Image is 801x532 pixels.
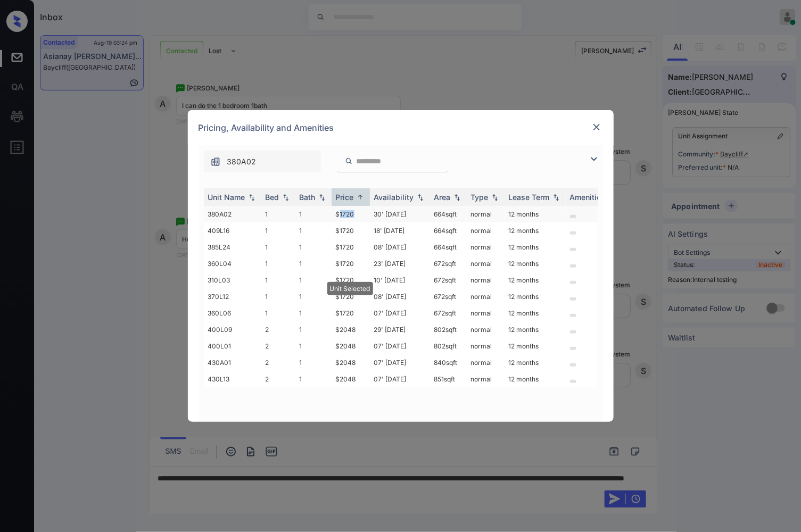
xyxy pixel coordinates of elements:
td: $1720 [332,255,370,272]
td: normal [467,338,505,354]
td: 1 [295,206,332,222]
td: 2 [261,354,295,371]
td: 1 [295,288,332,305]
td: 400L09 [204,321,261,338]
td: 1 [295,371,332,387]
div: Type [471,193,489,202]
img: icon-zuma [588,153,600,165]
td: 2 [261,371,295,387]
img: sorting [355,193,366,201]
td: 12 months [505,338,566,354]
td: 10' [DATE] [370,272,430,288]
td: 1 [261,222,295,239]
td: 07' [DATE] [370,338,430,354]
td: normal [467,206,505,222]
td: 1 [261,288,295,305]
td: 12 months [505,321,566,338]
td: $1720 [332,272,370,288]
td: $1720 [332,222,370,239]
img: sorting [415,194,426,201]
td: 1 [295,338,332,354]
img: sorting [452,194,463,201]
td: 380A02 [204,206,261,222]
div: Amenities [570,193,606,202]
td: 1 [261,255,295,272]
td: 29' [DATE] [370,321,430,338]
td: 370L12 [204,288,261,305]
td: 1 [295,239,332,255]
td: normal [467,305,505,321]
td: normal [467,288,505,305]
img: icon-zuma [210,156,221,167]
img: sorting [490,194,500,201]
td: 409L16 [204,222,261,239]
div: Bath [300,193,316,202]
td: 664 sqft [430,222,467,239]
td: 1 [295,272,332,288]
img: sorting [317,194,327,201]
td: 07' [DATE] [370,305,430,321]
td: 12 months [505,371,566,387]
td: 672 sqft [430,272,467,288]
td: 23' [DATE] [370,255,430,272]
td: 1 [295,305,332,321]
td: normal [467,321,505,338]
td: 12 months [505,354,566,371]
td: 12 months [505,255,566,272]
td: 1 [295,354,332,371]
td: 12 months [505,239,566,255]
td: 12 months [505,222,566,239]
td: 1 [261,206,295,222]
td: 672 sqft [430,288,467,305]
img: sorting [246,194,257,201]
td: 07' [DATE] [370,354,430,371]
div: Availability [374,193,414,202]
td: 385L24 [204,239,261,255]
td: 360L06 [204,305,261,321]
td: normal [467,255,505,272]
td: 2 [261,338,295,354]
td: 1 [261,272,295,288]
img: sorting [280,194,291,201]
td: 672 sqft [430,255,467,272]
td: $1720 [332,305,370,321]
td: 802 sqft [430,321,467,338]
td: 840 sqft [430,354,467,371]
span: 380A02 [227,156,257,168]
td: 360L04 [204,255,261,272]
td: 1 [295,255,332,272]
td: 430L13 [204,371,261,387]
td: $2048 [332,371,370,387]
div: Area [434,193,451,202]
div: Bed [266,193,279,202]
td: 430A01 [204,354,261,371]
img: close [591,122,602,132]
td: 08' [DATE] [370,288,430,305]
td: 12 months [505,272,566,288]
td: 12 months [505,206,566,222]
td: normal [467,222,505,239]
td: $2048 [332,354,370,371]
td: normal [467,239,505,255]
img: icon-zuma [345,156,353,166]
td: 08' [DATE] [370,239,430,255]
td: 664 sqft [430,239,467,255]
div: Lease Term [509,193,550,202]
div: Price [336,193,354,202]
td: normal [467,354,505,371]
td: 12 months [505,305,566,321]
td: $2048 [332,338,370,354]
td: 400L01 [204,338,261,354]
td: 1 [295,321,332,338]
td: 310L03 [204,272,261,288]
div: Unit Name [208,193,245,202]
td: 18' [DATE] [370,222,430,239]
td: 1 [261,305,295,321]
td: 664 sqft [430,206,467,222]
td: 1 [295,222,332,239]
td: 30' [DATE] [370,206,430,222]
td: 1 [261,239,295,255]
td: 672 sqft [430,305,467,321]
div: Pricing, Availability and Amenities [188,110,614,145]
td: normal [467,371,505,387]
